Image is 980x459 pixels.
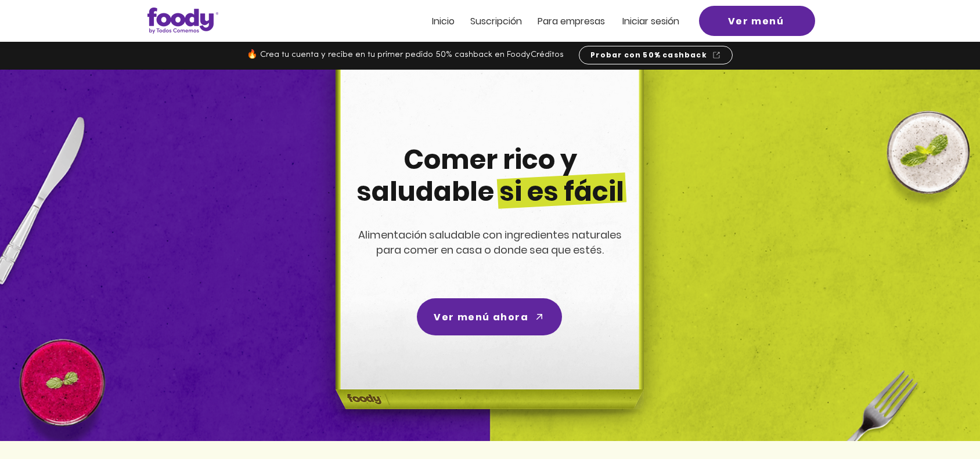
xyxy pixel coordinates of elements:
a: Probar con 50% cashback [579,46,733,64]
span: ra empresas [549,15,605,28]
a: Ver menú [699,6,815,36]
span: Inicio [432,15,455,28]
a: Suscripción [470,16,522,26]
a: Iniciar sesión [622,16,679,26]
img: Logo_Foody V2.0.0 (3).png [147,8,218,34]
span: Pa [538,15,549,28]
iframe: Messagebird Livechat Widget [913,392,968,447]
span: Iniciar sesión [622,15,679,28]
a: Para empresas [538,16,605,26]
span: Comer rico y saludable si es fácil [356,141,624,210]
img: headline-center-compress.png [303,70,672,441]
span: Alimentación saludable con ingredientes naturales para comer en casa o donde sea que estés. [358,227,622,257]
span: Ver menú [728,14,784,28]
a: Ver menú ahora [417,298,562,335]
span: Probar con 50% cashback [590,50,707,60]
span: Ver menú ahora [434,310,528,324]
span: Suscripción [470,15,522,28]
span: 🔥 Crea tu cuenta y recibe en tu primer pedido 50% cashback en FoodyCréditos [247,50,564,59]
a: Inicio [432,16,455,26]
